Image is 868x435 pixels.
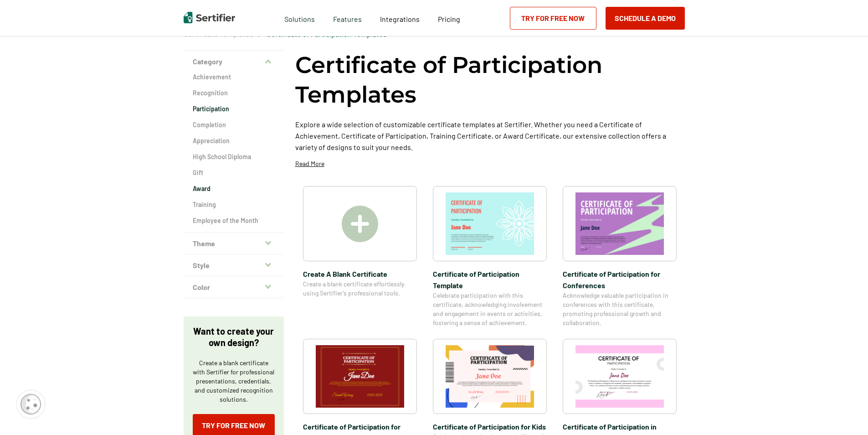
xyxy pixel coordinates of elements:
span: Integrations [380,15,420,23]
p: Create a blank certificate with Sertifier for professional presentations, credentials, and custom... [193,358,275,404]
button: Schedule a Demo [606,7,685,30]
a: High School Diploma [193,152,275,161]
a: Gift [193,168,275,177]
img: Cookie Popup Icon [21,394,41,414]
img: Sertifier | Digital Credentialing Platform [184,12,235,23]
a: Certificate of Participation TemplateCertificate of Participation TemplateCelebrate participation... [433,186,547,327]
iframe: Chat Widget [822,391,868,435]
button: Style [184,254,284,276]
span: Acknowledge valuable participation in conferences with this certificate, promoting professional g... [563,291,677,327]
a: Recognition [193,88,275,98]
span: Certificate of Participation for Conference​s [563,268,677,291]
a: Certificate of Participation for Conference​sCertificate of Participation for Conference​sAcknowl... [563,186,677,327]
div: Category [184,72,284,233]
a: Award [193,184,275,193]
button: Color [184,276,284,298]
img: Certificate of Participation in Sports [575,345,664,408]
a: Participation [193,104,275,114]
img: Certificate of Participation for Kids​ [446,345,534,408]
img: Certificate of Participation​ for Workshops [316,345,404,408]
span: Create A Blank Certificate [303,268,417,280]
span: Create a blank certificate effortlessly using Sertifier’s professional tools. [303,280,417,298]
span: Celebrate participation with this certificate, acknowledging involvement and engagement in events... [433,291,547,327]
a: Integrations [380,12,420,24]
a: Completion [193,120,275,129]
button: Theme [184,233,284,254]
h1: Certificate of Participation Templates [295,50,685,109]
img: Certificate of Participation for Conference​s [575,192,664,255]
a: Training [193,200,275,209]
img: Create A Blank Certificate [342,206,378,242]
span: Features [333,12,362,24]
p: Want to create your own design? [193,326,275,348]
a: Employee of the Month [193,216,275,225]
a: Pricing [438,12,460,24]
button: Category [184,51,284,72]
p: Explore a wide selection of customizable certificate templates at Sertifier. Whether you need a C... [295,119,685,153]
span: Solutions [284,12,315,24]
span: Certificate of Participation for Kids​ [433,421,547,432]
a: Try for Free Now [510,7,596,30]
span: Certificate of Participation Template [433,268,547,291]
span: Pricing [438,15,460,23]
p: Read More [295,159,324,168]
a: Appreciation [193,136,275,145]
a: Achievement [193,72,275,82]
img: Certificate of Participation Template [446,192,534,255]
